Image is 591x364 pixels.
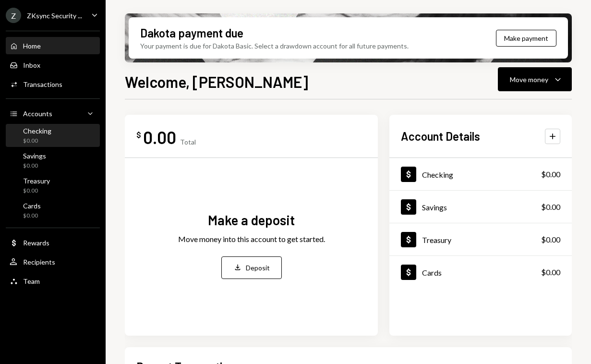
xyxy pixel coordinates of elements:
div: Your payment is due for Dakota Basic. Select a drawdown account for all future payments. [140,41,409,51]
h1: Welcome, [PERSON_NAME] [125,72,308,91]
a: Treasury$0.00 [6,174,100,197]
div: Cards [23,202,41,210]
a: Cards$0.00 [389,256,572,288]
div: $ [136,130,141,140]
div: Savings [422,203,447,212]
button: Deposit [221,256,282,279]
a: Accounts [6,105,100,122]
div: Team [23,277,40,285]
div: Checking [23,127,51,135]
div: Deposit [246,263,270,273]
h2: Account Details [401,128,480,144]
a: Savings$0.00 [389,191,572,223]
div: Dakota payment due [140,25,243,41]
div: Checking [422,170,453,179]
a: Treasury$0.00 [389,223,572,255]
div: $0.00 [541,267,560,278]
div: Treasury [422,235,451,244]
div: $0.00 [23,212,41,220]
div: Move money into this account to get started. [178,233,325,245]
a: Checking$0.00 [389,158,572,190]
div: Cards [422,268,442,277]
div: Make a deposit [208,211,295,230]
a: Checking$0.00 [6,124,100,147]
div: 0.00 [143,126,176,148]
div: ZKsync Security ... [27,12,82,20]
div: Home [23,42,41,50]
div: $0.00 [541,234,560,245]
div: $0.00 [541,201,560,213]
div: Z [6,8,21,23]
div: Rewards [23,239,49,247]
a: Home [6,37,100,54]
div: Treasury [23,177,50,185]
div: Transactions [23,80,62,88]
div: Savings [23,152,46,160]
button: Move money [498,67,572,91]
a: Recipients [6,253,100,270]
div: $0.00 [541,169,560,180]
div: $0.00 [23,137,51,145]
div: Total [180,138,196,146]
div: Move money [510,74,548,85]
a: Inbox [6,56,100,73]
a: Transactions [6,75,100,93]
button: Make payment [496,30,556,47]
a: Rewards [6,234,100,251]
a: Cards$0.00 [6,199,100,222]
a: Team [6,272,100,290]
div: $0.00 [23,187,50,195]
div: Accounts [23,109,52,118]
div: $0.00 [23,162,46,170]
a: Savings$0.00 [6,149,100,172]
div: Recipients [23,258,55,266]
div: Inbox [23,61,40,69]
